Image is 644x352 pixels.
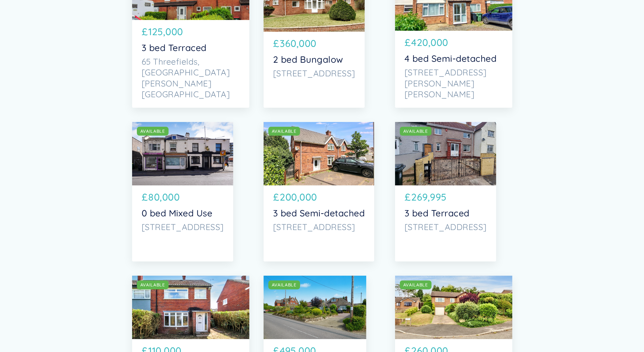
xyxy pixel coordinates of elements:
p: [STREET_ADDRESS] [273,68,355,79]
p: £ [142,190,148,205]
p: 360,000 [280,36,316,51]
img: sail home logo colored [132,6,153,22]
p: 269,995 [411,190,447,205]
p: 0 bed Mixed Use [142,208,224,219]
a: For Sale [256,8,290,21]
p: £ [142,25,148,39]
div: AVAILABLE [140,282,165,288]
a: AVAILABLE£200,0003 bed Semi-detached[STREET_ADDRESS] [264,122,374,261]
div: AVAILABLE [403,282,428,288]
a: AVAILABLE£269,9953 bed Terraced[STREET_ADDRESS] [395,122,496,261]
p: 2 bed Bungalow [273,54,355,65]
div: AVAILABLE [403,128,428,134]
a: AVAILABLE£80,0000 bed Mixed Use[STREET_ADDRESS] [132,122,233,261]
div: AVAILABLE [272,282,296,288]
p: [STREET_ADDRESS] [142,222,224,233]
p: £ [405,190,411,205]
p: 80,000 [148,190,180,205]
p: 4 bed Semi-detached [405,53,503,64]
a: Book A Valuation [290,8,349,21]
div: AVAILABLE [272,128,296,134]
p: £ [273,36,279,51]
p: [STREET_ADDRESS] [273,222,365,233]
div: AVAILABLE [140,128,165,134]
p: 3 bed Terraced [142,42,240,53]
p: £ [273,190,279,205]
p: [STREET_ADDRESS] [405,222,487,233]
p: 3 bed Semi-detached [273,208,365,219]
a: Renovate for Sale [349,8,410,21]
p: 3 bed Terraced [405,208,487,219]
p: 420,000 [411,35,448,50]
p: £ [405,35,411,50]
a: 0808 196 5200 [410,8,460,21]
p: 65 Threefields, [GEOGRAPHIC_DATA][PERSON_NAME][GEOGRAPHIC_DATA] [142,56,240,100]
p: [STREET_ADDRESS][PERSON_NAME][PERSON_NAME] [405,67,503,100]
p: 200,000 [280,190,317,205]
p: 125,000 [148,25,183,39]
a: Contact Us [465,7,512,22]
